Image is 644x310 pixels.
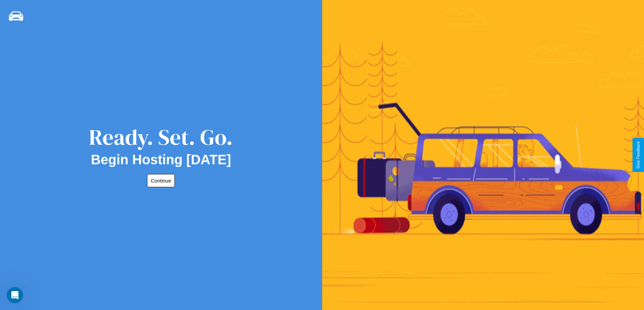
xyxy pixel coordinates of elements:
div: Ready. Set. Go. [89,122,233,152]
iframe: Intercom live chat [7,287,23,303]
div: Give Feedback [636,141,641,169]
button: Continue [147,174,175,187]
h2: Begin Hosting [DATE] [91,152,231,167]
